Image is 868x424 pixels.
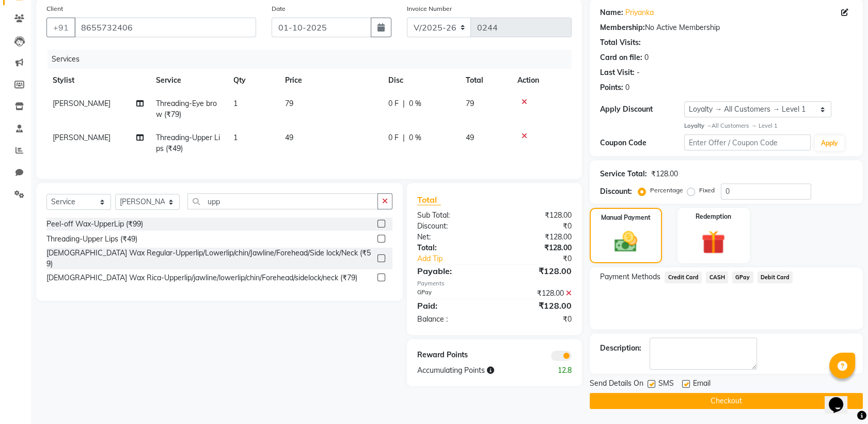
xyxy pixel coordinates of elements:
button: Checkout [590,393,863,409]
div: ₹128.00 [495,265,580,277]
label: Fixed [699,186,715,195]
div: Discount: [600,186,632,197]
input: Search or Scan [187,193,378,209]
div: Service Total: [600,169,647,179]
div: Payments [417,279,572,288]
div: Description: [600,343,641,354]
div: ₹128.00 [495,232,580,243]
span: SMS [658,378,674,391]
div: ₹0 [509,253,579,264]
span: Credit Card [665,271,702,283]
span: CASH [706,271,728,283]
button: +91 [46,18,75,37]
span: 0 F [388,98,399,109]
div: ₹128.00 [495,243,580,253]
th: Qty [227,69,279,92]
div: Discount: [409,221,495,232]
label: Invoice Number [407,4,452,13]
button: Apply [815,135,844,151]
span: 0 % [409,132,421,143]
div: ₹128.00 [495,210,580,221]
div: Services [48,50,579,69]
span: Threading-Eye brow (₹79) [156,99,217,119]
span: Threading-Upper Lips (₹49) [156,133,220,153]
img: _gift.svg [694,228,733,257]
div: Net: [409,232,495,243]
label: Manual Payment [601,213,651,222]
div: - [637,67,640,78]
th: Total [460,69,511,92]
img: _cash.svg [607,229,644,255]
div: ₹0 [495,314,580,325]
span: [PERSON_NAME] [53,133,111,142]
div: 0 [625,82,629,93]
a: Add Tip [409,253,509,264]
div: Total: [409,243,495,253]
div: Threading-Upper Lips (₹49) [46,234,137,245]
span: | [403,132,405,143]
div: 0 [644,52,649,63]
th: Disc [382,69,460,92]
span: 0 F [388,132,399,143]
div: Coupon Code [600,138,684,148]
div: Sub Total: [409,210,495,221]
div: ₹128.00 [495,288,580,299]
span: | [403,98,405,109]
div: ₹128.00 [495,299,580,312]
div: Last Visit: [600,67,635,78]
label: Redemption [696,212,731,221]
span: 79 [466,99,474,108]
span: Send Details On [590,378,643,391]
th: Price [279,69,382,92]
div: No Active Membership [600,22,853,33]
div: [DEMOGRAPHIC_DATA] Wax Rica-Upperlip/jawline/lowerlip/chin/Forehead/sidelock/neck (₹79) [46,272,357,283]
a: Priyanka [625,7,654,18]
div: Membership: [600,22,645,33]
div: Peel-off Wax-UpperLip (₹99) [46,219,143,230]
div: Card on file: [600,52,642,63]
label: Percentage [650,186,683,195]
div: Payable: [409,265,495,277]
strong: Loyalty → [684,122,712,129]
div: Paid: [409,299,495,312]
span: Debit Card [757,271,793,283]
iframe: chat widget [825,383,858,414]
label: Client [46,4,63,13]
span: Payment Methods [600,271,660,282]
div: All Customers → Level 1 [684,122,853,130]
span: Email [693,378,711,391]
div: 12.8 [537,365,579,376]
th: Service [150,69,227,92]
span: 49 [466,133,474,142]
div: ₹0 [495,221,580,232]
input: Search by Name/Mobile/Email/Code [74,18,256,37]
div: Points: [600,82,623,93]
th: Stylist [46,69,150,92]
span: [PERSON_NAME] [53,99,111,108]
div: Name: [600,7,623,18]
span: GPay [732,271,753,283]
span: 1 [233,99,238,108]
div: Apply Discount [600,104,684,115]
div: GPay [409,288,495,299]
span: Total [417,194,441,205]
span: 1 [233,133,238,142]
div: Reward Points [409,350,495,361]
div: ₹128.00 [651,169,678,179]
span: 79 [285,99,293,108]
span: 0 % [409,98,421,109]
div: [DEMOGRAPHIC_DATA] Wax Regular-Upperlip/Lowerlip/chin/Jawline/Forehead/Side lock/Neck (₹59) [46,248,373,269]
input: Enter Offer / Coupon Code [684,134,810,150]
span: 49 [285,133,293,142]
div: Total Visits: [600,37,641,48]
th: Action [511,69,572,92]
div: Balance : [409,314,495,325]
div: Accumulating Points [409,365,537,376]
label: Date [272,4,286,13]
